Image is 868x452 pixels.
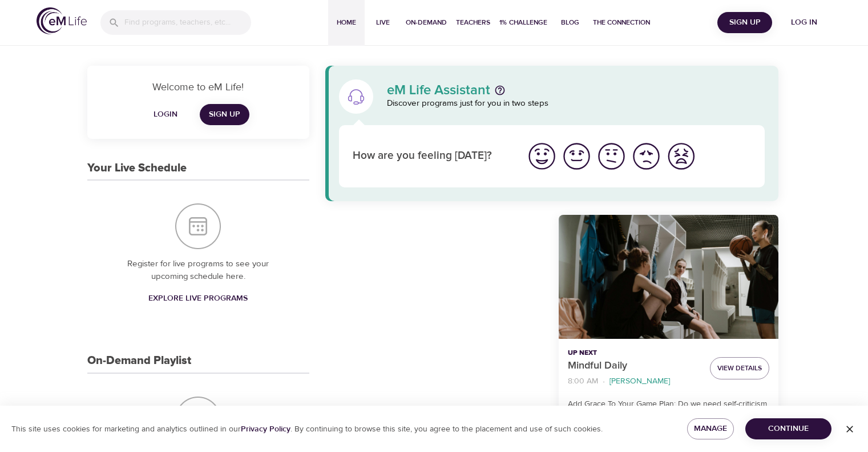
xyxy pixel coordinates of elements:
[175,203,221,249] img: Your Live Schedule
[110,258,286,283] p: Register for live programs to see your upcoming schedule here.
[499,17,547,29] span: 1% Challenge
[665,141,697,172] img: worst
[87,162,187,175] h3: Your Live Schedule
[777,12,831,33] button: Log in
[101,79,296,95] p: Welcome to eM Life!
[754,422,822,436] span: Continue
[561,141,592,172] img: good
[559,139,594,174] button: I'm feeling good
[526,141,558,172] img: great
[144,288,252,309] a: Explore Live Programs
[347,87,365,106] img: eM Life Assistant
[594,139,629,174] button: I'm feeling ok
[209,107,240,122] span: Sign Up
[696,422,725,436] span: Manage
[387,97,765,110] p: Discover programs just for you in two steps
[87,354,191,367] h3: On-Demand Playlist
[37,7,87,34] img: logo
[568,398,769,422] p: Add Grace To Your Game Plan: Do we need self-criticism to motivate ourselves?
[568,374,701,389] nav: breadcrumb
[781,15,827,30] span: Log in
[710,357,769,379] button: View Details
[556,17,584,29] span: Blog
[406,17,447,29] span: On-Demand
[524,139,559,174] button: I'm feeling great
[175,397,221,442] img: On-Demand Playlist
[603,374,605,389] li: ·
[717,362,762,374] span: View Details
[722,15,768,30] span: Sign Up
[593,17,650,29] span: The Connection
[369,17,397,29] span: Live
[456,17,490,29] span: Teachers
[241,424,290,434] a: Privacy Policy
[609,375,670,387] p: [PERSON_NAME]
[745,418,831,439] button: Continue
[664,139,699,174] button: I'm feeling worst
[596,141,627,172] img: ok
[152,107,179,122] span: Login
[568,358,701,374] p: Mindful Daily
[568,375,598,387] p: 8:00 AM
[200,104,249,125] a: Sign Up
[148,291,248,306] span: Explore Live Programs
[333,17,360,29] span: Home
[559,215,778,339] button: Mindful Daily
[629,139,664,174] button: I'm feeling bad
[387,83,490,97] p: eM Life Assistant
[147,104,184,125] button: Login
[631,141,662,172] img: bad
[353,148,511,165] p: How are you feeling [DATE]?
[568,348,701,358] p: Up Next
[687,418,734,439] button: Manage
[717,12,772,33] button: Sign Up
[124,10,251,35] input: Find programs, teachers, etc...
